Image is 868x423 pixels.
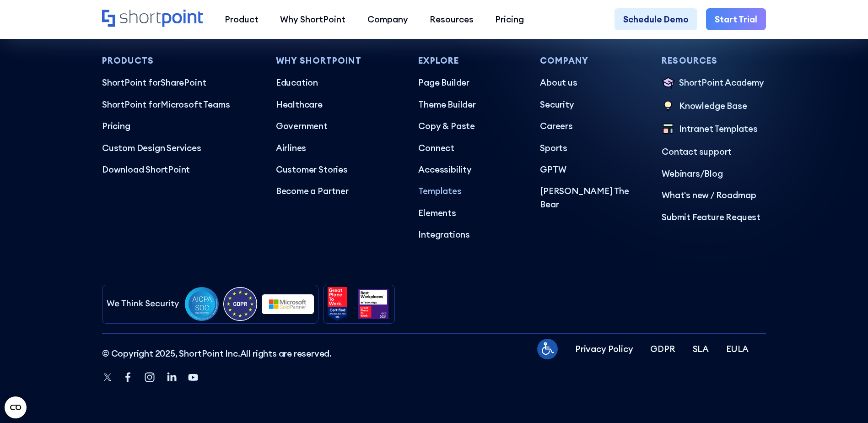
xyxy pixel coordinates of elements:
p: Knowledge Base [679,99,747,114]
a: Download ShortPoint [102,163,259,176]
a: Youtube [187,371,199,385]
a: Theme Builder [418,98,523,111]
p: All rights are reserved. [102,347,332,360]
a: Careers [540,119,644,132]
a: Security [540,98,644,111]
a: Why ShortPoint [270,8,356,30]
a: What's new / Roadmap [662,189,766,201]
button: Open CMP widget [5,396,27,418]
a: Government [276,119,401,132]
a: ShortPoint forMicrosoft Teams [102,98,259,111]
a: Start Trial [706,8,766,30]
a: SLA [693,342,709,355]
span: ShortPoint for [102,77,161,88]
a: Intranet Templates [662,122,766,136]
div: Resources [430,13,474,26]
p: Intranet Templates [679,122,758,136]
a: About us [540,76,644,89]
a: Resources [419,8,484,30]
a: Airlines [276,141,401,154]
div: Why ShortPoint [280,13,345,26]
a: Schedule Demo [615,8,697,30]
a: Healthcare [276,98,401,111]
a: ShortPoint forSharePoint [102,76,259,89]
h3: Why Shortpoint [276,56,401,65]
a: Sports [540,141,644,154]
p: Elements [418,206,523,219]
a: Home [102,10,203,28]
p: SharePoint [102,76,259,89]
div: Pricing [495,13,524,26]
a: Education [276,76,401,89]
a: Integrations [418,228,523,241]
a: EULA [726,342,749,355]
a: Instagram [143,371,156,385]
a: Custom Design Services [102,141,259,154]
a: Pricing [485,8,535,30]
h3: Explore [418,56,523,65]
a: Linkedin [165,371,178,385]
a: ShortPoint Academy [662,76,766,90]
a: Webinars [662,168,700,179]
a: Contact support [662,145,766,158]
iframe: Chat Widget [822,379,868,423]
a: Connect [418,141,523,154]
a: Knowledge Base [662,99,766,114]
span: © Copyright 2025, ShortPoint Inc. [102,348,240,359]
a: Accessibility [418,163,523,176]
h3: Products [102,56,259,65]
a: GDPR [650,342,675,355]
a: GPTW [540,163,644,176]
a: Templates [418,184,523,197]
a: Privacy Policy [575,342,633,355]
a: Blog [704,168,722,179]
span: ShortPoint for [102,99,161,110]
p: ShortPoint Academy [679,76,764,90]
a: Become a Partner [276,184,401,197]
a: Pricing [102,119,259,132]
p: / [662,167,766,180]
p: Microsoft Teams [102,98,259,111]
div: Company [367,13,408,26]
a: Copy & Paste [418,119,523,132]
a: Twitter [102,372,113,384]
a: [PERSON_NAME] The Bear [540,184,644,211]
a: Company [356,8,419,30]
div: Product [225,13,259,26]
a: Product [214,8,269,30]
a: Customer Stories [276,163,401,176]
a: Page Builder [418,76,523,89]
a: Submit Feature Request [662,211,766,223]
a: Facebook [122,371,135,385]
